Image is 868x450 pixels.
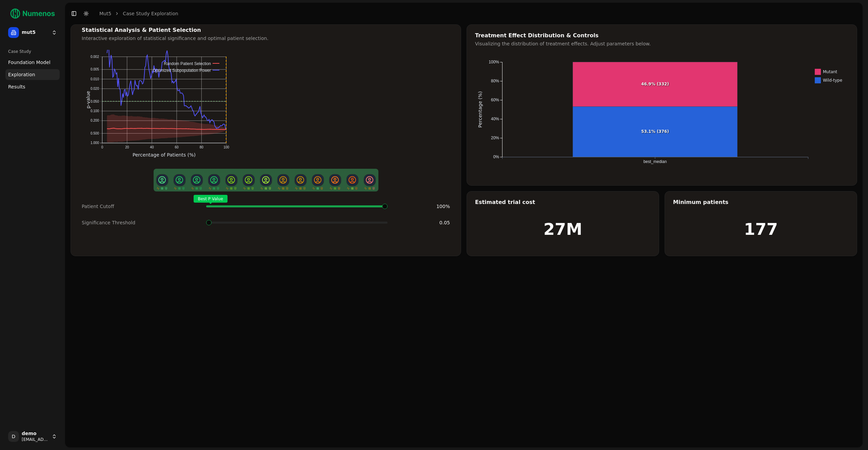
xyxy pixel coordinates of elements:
[200,145,204,149] text: 80
[489,60,499,64] text: 100%
[491,98,499,102] text: 60%
[493,155,499,159] text: 0%
[125,145,129,149] text: 20
[91,141,99,145] text: 1.000
[82,219,201,226] div: Significance Threshold
[91,55,99,59] text: 0.002
[194,195,228,203] span: Best P Value
[153,68,211,73] text: Optimized Subpopulation Power
[491,79,499,83] text: 80%
[644,159,667,164] text: best_median
[91,100,99,103] text: 0.050
[744,221,778,237] h1: 177
[8,59,51,66] span: Foundation Model
[164,61,211,66] text: Random Patient Selection
[477,91,483,127] text: Percentage (%)
[641,82,669,86] text: 46.9% (332)
[91,77,99,81] text: 0.010
[175,145,179,149] text: 60
[99,10,111,17] a: mut5
[91,109,99,113] text: 0.100
[22,437,49,442] span: [EMAIL_ADDRESS]
[5,428,60,445] button: Ddemo[EMAIL_ADDRESS]
[8,431,19,442] span: D
[22,29,49,36] span: mut5
[491,117,499,121] text: 40%
[91,67,99,71] text: 0.005
[5,24,60,41] button: mut5
[22,431,49,437] span: demo
[641,129,669,134] text: 53.1% (376)
[91,87,99,90] text: 0.020
[99,10,178,17] nav: breadcrumb
[823,78,842,83] text: Wild-type
[8,83,25,90] span: Results
[544,221,583,237] h1: 27M
[91,131,99,135] text: 0.500
[101,145,103,149] text: 0
[82,35,450,42] div: Interactive exploration of statistical significance and optimal patient selection.
[475,40,849,47] div: Visualizing the distribution of treatment effects. Adjust parameters below.
[5,5,60,22] img: Numenos
[85,91,91,108] text: p-value
[8,71,35,78] span: Exploration
[5,69,60,80] a: Exploration
[823,69,837,74] text: Mutant
[5,46,60,57] div: Case Study
[82,203,201,210] div: Patient Cutoff
[133,152,196,158] text: Percentage of Patients (%)
[393,203,450,210] div: 100 %
[475,33,849,38] div: Treatment Effect Distribution & Controls
[150,145,154,149] text: 40
[5,57,60,68] a: Foundation Model
[393,219,450,226] div: 0.05
[5,81,60,92] a: Results
[491,136,499,140] text: 20%
[82,27,450,33] div: Statistical Analysis & Patient Selection
[91,119,99,122] text: 0.200
[223,145,229,149] text: 100
[123,10,178,17] a: Case Study Exploration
